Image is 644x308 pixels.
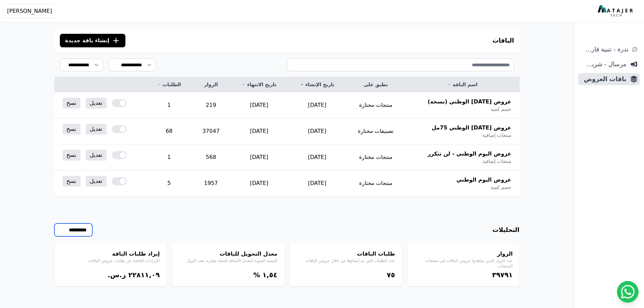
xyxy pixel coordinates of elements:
a: تعديل [86,176,106,187]
td: 219 [192,92,230,118]
a: نسخ [63,150,80,161]
td: [DATE] [230,92,288,118]
h4: الزوار [414,250,513,258]
td: [DATE] [288,144,346,170]
span: عروض [DATE] الوطني (نسخة) [428,98,511,106]
a: تعديل [86,150,106,161]
td: 1 [146,92,192,118]
a: اسم الباقة [413,81,511,88]
h4: إيراد طلبات الباقة [61,250,160,258]
p: عدد الزوار الذين شاهدوا عروض الباقات في صفحات المنتجات [414,258,513,269]
td: 568 [192,144,230,170]
p: الإيرادات الناتجة عن طلبات عروض الباقات [61,258,160,263]
td: 1957 [192,170,230,196]
td: 5 [146,170,192,196]
td: تصنيفات مختارة [346,118,406,144]
td: [DATE] [288,92,346,118]
span: ندرة - تنبية قارب علي النفاذ [581,45,628,54]
button: إنشاء باقة جديدة [60,34,126,47]
a: تاريخ الانتهاء [238,81,280,88]
a: نسخ [63,124,80,135]
h4: طلبات الباقات [296,250,395,258]
td: 1 [146,144,192,170]
th: تطبق على [346,77,406,92]
button: [PERSON_NAME] [4,4,55,18]
span: إنشاء باقة جديدة [65,37,110,45]
td: منتجات مختارة [346,170,406,196]
th: الزوار [192,77,230,92]
p: النسبة المئوية لمعدل الاضافة للسلة مقارنة بعدد الزوار [179,258,278,263]
span: [PERSON_NAME] [7,7,52,15]
a: تاريخ الإنشاء [296,81,338,88]
span: عروض [DATE] الوطني 75مل [432,124,511,132]
span: ر.س. [108,271,126,279]
h3: الباقات [493,36,514,45]
span: مرسال - شريط دعاية [581,60,626,69]
span: منتجات إضافية [482,132,511,139]
a: الطلبات [154,81,184,88]
td: منتجات مختارة [346,92,406,118]
p: عدد الطلبات التي تم إنشاؤها من خلال عروض الباقات [296,258,395,263]
span: خصم كمية [491,106,511,113]
div: ۳٩٧٩١ [414,270,513,280]
a: تعديل [86,98,106,109]
td: 37047 [192,118,230,144]
td: [DATE] [230,118,288,144]
span: % [253,271,260,279]
bdi: ١,٥٤ [262,271,277,279]
h4: معدل التحويل للباقات [179,250,278,258]
h3: التحليلات [493,225,520,235]
td: [DATE] [288,118,346,144]
td: [DATE] [230,170,288,196]
img: MatajerTech Logo [598,5,635,17]
span: باقات العروض [581,74,626,84]
span: عروض اليوم الوطني - لن تتكرر [428,150,511,158]
a: نسخ [63,98,80,109]
span: عروض اليوم الوطني [456,176,511,184]
a: تعديل [86,124,106,135]
td: منتجات مختارة [346,144,406,170]
span: منتجات إضافية [482,158,511,165]
span: خصم كمية [491,184,511,191]
div: ٧٥ [296,270,395,280]
td: [DATE] [230,144,288,170]
td: [DATE] [288,170,346,196]
td: 68 [146,118,192,144]
a: نسخ [63,176,80,187]
bdi: ٢٢٨١١,۰٩ [128,271,160,279]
